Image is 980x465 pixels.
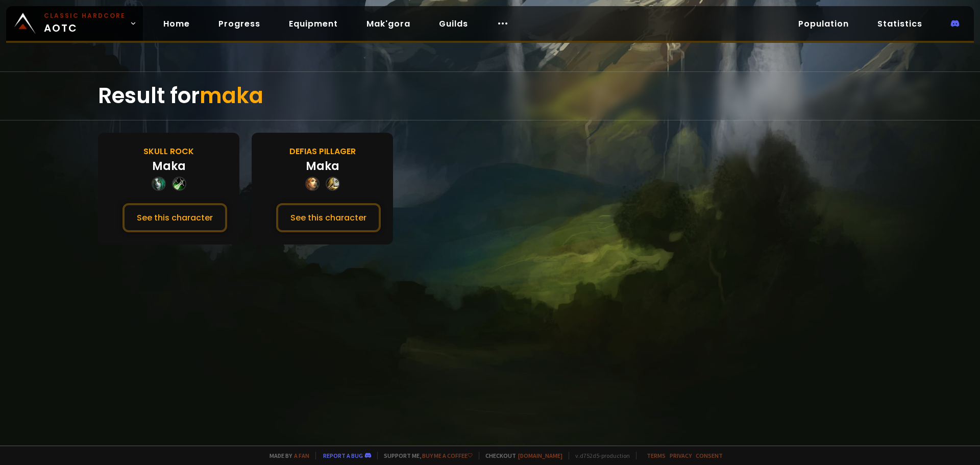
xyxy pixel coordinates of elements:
a: Terms [647,452,666,459]
a: [DOMAIN_NAME] [518,452,562,459]
small: Classic Hardcore [44,11,126,20]
a: Home [155,13,198,34]
a: Buy me a coffee [422,452,473,459]
span: Made by [263,452,309,459]
a: Progress [210,13,268,34]
span: Checkout [479,452,562,459]
a: a fan [294,452,309,459]
span: Support me, [377,452,473,459]
a: Guilds [431,13,476,34]
span: AOTC [44,11,126,36]
a: Classic HardcoreAOTC [6,6,143,41]
span: maka [200,81,263,111]
a: Population [790,13,857,34]
button: See this character [122,203,227,232]
a: Privacy [670,452,692,459]
span: v. d752d5 - production [569,452,630,459]
a: Consent [696,452,723,459]
a: Statistics [869,13,930,34]
a: Mak'gora [358,13,419,34]
div: Result for [98,72,882,120]
a: Report a bug [323,452,363,459]
div: Skull Rock [143,145,194,158]
a: Equipment [281,13,346,34]
div: Maka [152,158,186,175]
div: Defias Pillager [289,145,356,158]
div: Maka [306,158,339,175]
button: See this character [276,203,381,232]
